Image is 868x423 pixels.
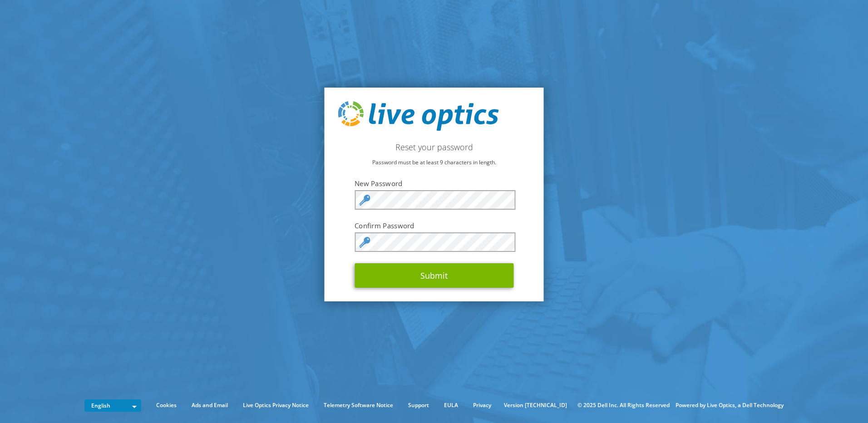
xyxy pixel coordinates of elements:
[236,400,316,410] a: Live Optics Privacy Notice
[355,221,513,230] label: Confirm Password
[437,400,465,410] a: EULA
[499,400,572,410] li: Version [TECHNICAL_ID]
[338,157,530,167] p: Password must be at least 9 characters in length.
[338,101,499,131] img: live_optics_svg.svg
[573,400,674,410] li: © 2025 Dell Inc. All Rights Reserved
[466,400,498,410] a: Privacy
[401,400,436,410] a: Support
[185,400,235,410] a: Ads and Email
[355,263,513,288] button: Submit
[149,400,183,410] a: Cookies
[317,400,400,410] a: Telemetry Software Notice
[338,142,530,152] h2: Reset your password
[676,400,784,410] li: Powered by Live Optics, a Dell Technology
[355,179,513,188] label: New Password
